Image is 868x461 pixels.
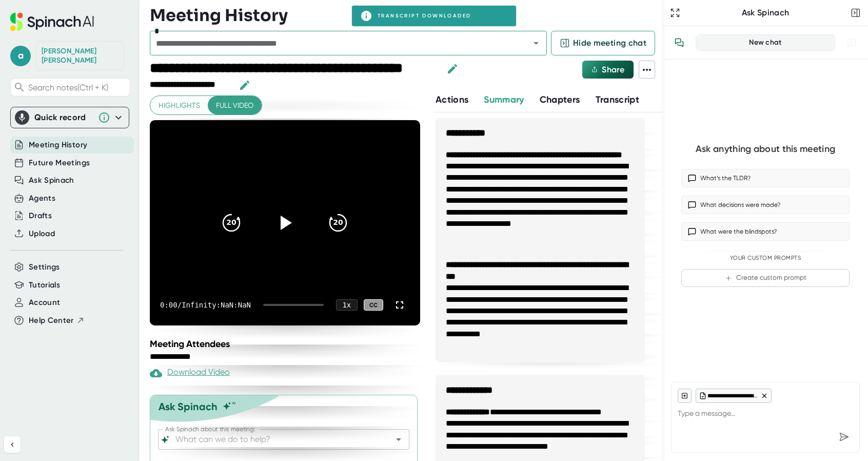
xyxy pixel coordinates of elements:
[29,228,55,240] button: Upload
[159,99,200,112] span: Highlights
[29,315,85,326] button: Help Center
[34,112,93,123] div: Quick record
[681,269,850,287] button: Create custom prompt
[682,8,849,18] div: Ask Spinach
[29,210,52,222] button: Drafts
[573,37,646,49] span: Hide meeting chat
[4,436,21,453] button: Collapse sidebar
[681,169,850,187] button: What’s the TLDR?
[159,400,218,413] div: Ask Spinach
[336,299,358,311] div: 1 x
[529,36,543,50] button: Open
[364,299,383,311] div: CC
[436,93,468,107] button: Actions
[29,175,74,186] button: Ask Spinach
[669,32,689,53] button: View conversation history
[849,6,863,20] button: Close conversation sidebar
[29,279,60,291] button: Tutorials
[551,31,655,55] button: Hide meeting chat
[28,83,127,92] span: Search notes (Ctrl + K)
[702,38,828,47] div: New chat
[15,107,125,128] div: Quick record
[540,94,580,105] span: Chapters
[484,93,524,107] button: Summary
[540,93,580,107] button: Chapters
[150,367,230,379] div: Download Video
[582,61,634,79] button: Share
[668,6,682,20] button: Expand to Ask Spinach page
[436,94,468,105] span: Actions
[42,47,119,65] div: Andrea Harrop
[681,255,850,262] div: Your Custom Prompts
[150,6,288,25] h3: Meeting History
[10,46,31,66] span: a
[29,261,60,273] button: Settings
[681,222,850,241] button: What were the blindspots?
[596,94,640,105] span: Transcript
[29,157,90,169] button: Future Meetings
[596,93,640,107] button: Transcript
[173,432,376,447] input: What can we do to help?
[484,94,524,105] span: Summary
[602,65,624,74] span: Share
[29,193,55,204] button: Agents
[150,338,423,350] div: Meeting Attendees
[696,143,835,155] div: Ask anything about this meeting
[391,432,406,447] button: Open
[150,96,208,115] button: Highlights
[681,196,850,214] button: What decisions were made?
[208,96,262,115] button: Full video
[29,315,74,326] span: Help Center
[835,428,853,446] div: Send message
[216,99,253,112] span: Full video
[29,297,60,309] button: Account
[160,301,251,309] div: 0:00 / Infinity:NaN:NaN
[29,139,87,151] button: Meeting History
